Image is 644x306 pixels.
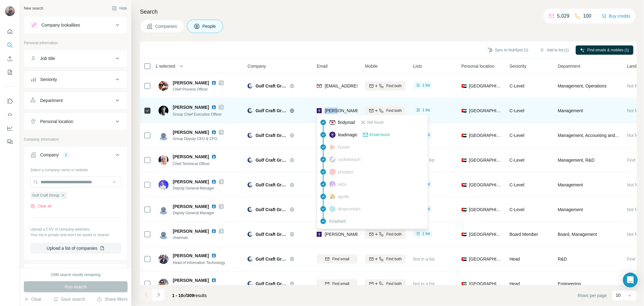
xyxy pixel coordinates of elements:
img: LinkedIn logo [211,80,216,85]
span: Personal location [461,63,494,69]
span: [GEOGRAPHIC_DATA] [469,157,502,163]
span: Find both [386,256,402,262]
div: Select a company name or website [30,165,121,173]
p: 100 [583,12,591,20]
span: Chief Technical Officer [173,162,210,166]
span: Department [558,63,580,69]
span: Gulf Craft Group [256,206,286,213]
span: 1 list [422,107,430,113]
img: LinkedIn logo [211,253,216,258]
img: Logo of Gulf Craft Group [248,133,252,138]
span: Gulf Craft Group [256,108,286,114]
div: Seniority [40,76,57,83]
span: [GEOGRAPHIC_DATA] [469,256,502,262]
span: Head [510,281,520,286]
span: Deputy General Manager [173,185,224,191]
span: Gulf Craft Group [256,157,286,163]
button: My lists [5,67,15,78]
button: Industry [24,265,127,280]
span: Find emails & mobiles (1) [587,47,629,53]
div: New search [24,6,43,11]
img: Avatar [5,6,15,16]
span: Not in a list [413,281,434,286]
button: Find both [365,106,406,115]
img: provider wiza logo [329,181,336,187]
button: Clear all [30,203,51,209]
span: [PERSON_NAME] [173,277,209,283]
div: Company lookalikes [41,22,80,28]
span: Not found [367,120,383,125]
img: provider leadmagic logo [317,108,322,114]
span: R&D [558,256,567,262]
img: Avatar [159,254,168,264]
div: Personal location [40,118,73,125]
img: Avatar [159,180,168,190]
div: Open Intercom Messenger [623,273,638,287]
span: Chief Process Officer [173,87,224,92]
button: Sync to HubSpot (1) [483,45,533,55]
button: Department [24,93,127,108]
span: 🇦🇪 [461,108,467,114]
span: Find email [332,256,349,262]
span: Email found [370,132,389,138]
span: Board, Management [558,231,597,237]
span: C-Level [510,108,524,113]
span: [PERSON_NAME][EMAIL_ADDRESS][DOMAIN_NAME] [325,232,434,237]
span: apollo [338,193,350,200]
span: Lists [413,63,422,69]
span: 🇦🇪 [461,231,467,237]
span: 🇦🇪 [461,256,467,262]
span: Board Member [510,232,538,237]
span: Seniority [510,63,526,69]
span: [PERSON_NAME][EMAIL_ADDRESS][DOMAIN_NAME] [325,108,434,113]
span: 309 [187,293,194,298]
span: Engineering [558,281,581,287]
button: Hide [108,4,131,13]
span: dropcontact [338,206,361,212]
button: Feedback [5,136,15,147]
span: People [202,23,217,29]
img: provider apollo logo [329,193,336,200]
div: Job title [40,55,55,62]
span: Head of Information Technology [173,261,225,265]
span: Management, Operations [558,83,607,89]
p: Company information [24,137,128,142]
span: chairman [173,235,224,240]
span: 1 list [422,231,430,236]
button: Dashboard [5,123,15,134]
div: Department [40,97,63,104]
button: Enrich CSV [5,53,15,64]
span: 🇦🇪 [461,132,467,138]
span: findymail [338,119,355,125]
span: Head [510,257,520,261]
span: leadmagic [338,132,358,138]
img: LinkedIn logo [211,204,216,209]
img: Logo of Gulf Craft Group [248,83,252,88]
img: Logo of Gulf Craft Group [248,182,252,187]
img: Avatar [159,81,168,91]
span: 1 list [422,132,430,138]
img: provider leadmagic logo [317,231,322,237]
button: Navigate to next page [152,289,165,301]
span: [EMAIL_ADDRESS][PERSON_NAME][DOMAIN_NAME] [325,83,434,88]
button: Share filters [97,296,128,302]
span: Gulf Craft Group [32,193,59,198]
img: LinkedIn logo [211,105,216,110]
button: Buy credits [602,12,630,20]
span: 🇦🇪 [461,157,467,163]
span: 1 list [422,181,430,187]
img: LinkedIn logo [211,229,216,234]
button: Company1 [24,147,127,165]
span: Group Deputy CEO & CFO [173,136,224,142]
span: Mobile [365,63,378,69]
span: Find both [386,83,402,89]
p: 5,029 [557,12,570,20]
img: Avatar [159,229,168,239]
img: Logo of Gulf Craft Group [248,108,252,113]
span: [PERSON_NAME] [173,80,209,86]
span: Not in a list [413,257,434,261]
span: Gulf Craft Group [256,281,286,287]
span: 🇦🇪 [461,182,467,188]
span: 1 list [422,206,430,212]
span: C-Level [510,83,524,88]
